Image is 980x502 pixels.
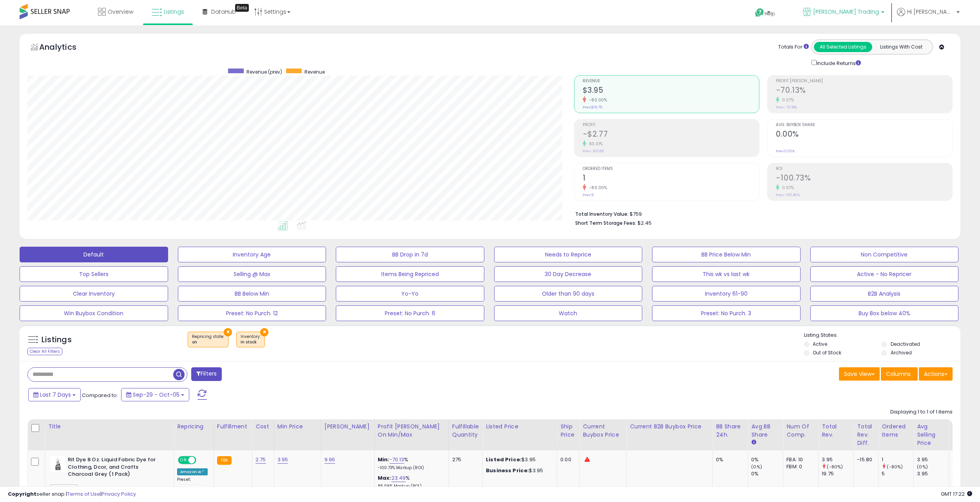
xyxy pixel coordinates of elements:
[177,468,208,475] div: Amazon AI *
[324,456,335,464] a: 9.96
[224,328,232,336] button: ×
[586,97,607,103] small: -80.00%
[374,419,449,450] th: The percentage added to the cost of goods (COGS) that forms the calculator for Min & Max prices.
[882,456,913,463] div: 1
[486,456,551,463] div: $3.95
[324,423,371,431] div: [PERSON_NAME]
[907,8,954,16] span: Hi [PERSON_NAME]
[378,475,443,489] div: %
[241,339,261,345] div: in stock
[277,423,318,431] div: Min Price
[652,266,801,282] button: This wk vs last wk
[638,219,652,227] span: $2.45
[583,193,594,197] small: Prev: 5
[764,10,775,17] span: Help
[178,247,326,262] button: Inventory Age
[486,467,551,474] div: $3.95
[917,464,928,470] small: (0%)
[195,457,208,464] span: OFF
[786,456,812,463] div: FBA: 10
[133,391,179,399] span: Sep-29 - Oct-05
[917,456,949,463] div: 3.95
[378,465,443,471] p: -100.73% Markup (ROI)
[68,456,163,480] b: Rit Dye 8 Oz. Liquid Fabric Dye for Clothing, Dcor, and Crafts Charcoal Grey (1 Pack)
[378,423,446,439] div: Profit [PERSON_NAME] on Min/Max
[583,149,604,153] small: Prev: -$13.86
[630,423,709,431] div: Current B2B Buybox Price
[8,490,36,498] strong: Copyright
[82,392,118,399] span: Compared to:
[814,42,872,52] button: All Selected Listings
[192,339,224,345] div: on
[389,456,404,464] a: -70.13
[776,193,800,197] small: Prev: -100.80%
[452,456,476,463] div: 275
[336,305,484,321] button: Preset: No Purch. 6
[778,43,809,51] div: Totals For
[583,130,759,140] h2: -$2.77
[776,105,797,110] small: Prev: -70.18%
[255,456,266,464] a: 2.75
[776,86,952,96] h2: -70.13%
[179,457,188,464] span: ON
[217,456,232,465] small: FBA
[164,8,184,16] span: Listings
[810,305,959,321] button: Buy Box below 40%
[560,423,576,439] div: Ship Price
[108,8,133,16] span: Overview
[881,367,918,381] button: Columns
[486,423,554,431] div: Listed Price
[810,286,959,302] button: B2B Analysis
[336,286,484,302] button: Yo-Yo
[8,491,136,498] div: seller snap | |
[857,423,875,447] div: Total Rev. Diff.
[20,266,168,282] button: Top Sellers
[891,341,920,347] label: Deactivated
[886,370,911,378] span: Columns
[277,456,288,464] a: 3.95
[776,167,952,171] span: ROI
[27,348,62,355] div: Clear All Filters
[583,105,602,110] small: Prev: $19.75
[917,470,949,477] div: 3.95
[255,423,271,431] div: Cost
[246,69,282,75] span: Revenue (prev)
[67,490,100,498] a: Terms of Use
[583,79,759,83] span: Revenue
[560,456,573,463] div: 0.00
[891,349,912,356] label: Archived
[452,423,479,439] div: Fulfillable Quantity
[586,141,603,147] small: 80.01%
[260,328,268,336] button: ×
[583,86,759,96] h2: $3.95
[813,8,879,16] span: [PERSON_NAME] Trading
[652,247,801,262] button: BB Price Below Min
[486,467,529,474] b: Business Price:
[583,167,759,171] span: Ordered Items
[583,123,759,127] span: Profit
[779,97,794,103] small: 0.07%
[121,388,189,401] button: Sep-29 - Oct-05
[336,247,484,262] button: BB Drop in 7d
[786,463,812,470] div: FBM: 0
[48,423,170,431] div: Title
[857,456,872,463] div: -15.80
[391,474,406,482] a: 23.49
[217,423,249,431] div: Fulfillment
[890,408,953,416] div: Displaying 1 to 1 of 1 items
[749,2,790,25] a: Help
[751,470,783,477] div: 0%
[751,464,762,470] small: (0%)
[652,286,801,302] button: Inventory 61-90
[304,69,325,75] span: Revenue
[917,423,946,447] div: Avg Selling Price
[804,332,960,339] p: Listing States:
[575,211,629,217] b: Total Inventory Value:
[378,456,443,471] div: %
[779,185,794,191] small: 0.07%
[755,8,764,18] i: Get Help
[178,286,326,302] button: BB Below Min
[810,266,959,282] button: Active - No Repricer
[191,367,222,381] button: Filters
[177,423,210,431] div: Repricing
